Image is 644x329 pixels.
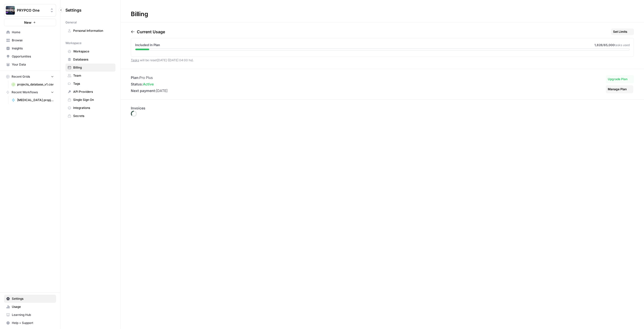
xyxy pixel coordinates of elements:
button: Recent Grids [4,73,56,80]
a: Opportunities [4,52,56,61]
li: [DATE] [131,88,168,93]
button: Upgrade Plan [606,75,634,83]
li: Pro Plus [131,75,168,80]
a: Single Sign On [65,96,115,104]
a: Integrations [65,104,115,112]
span: Billing [73,65,113,70]
button: Workspace: PRYPCO One [4,4,56,17]
span: Your Data [12,62,54,67]
span: Set Limits [613,29,627,34]
span: Plan: [131,75,139,80]
a: Team [65,72,115,80]
button: Help + Support [4,319,56,327]
span: PRYPCO One [17,8,47,13]
a: Usage [4,303,56,311]
span: Opportunities [12,54,54,59]
span: New [24,20,31,25]
a: Insights [4,44,56,52]
span: Single Sign On [73,98,113,102]
a: Personal Information [65,27,115,35]
button: Manage Plan [606,85,633,93]
a: Your Data [4,61,56,69]
a: Settings [4,295,56,303]
span: Integrations [73,106,113,110]
a: API Providers [65,88,115,96]
span: Workspace [73,49,113,54]
span: projects_database_v1.csv [17,82,54,87]
a: projects_database_v1.csv [9,80,56,88]
span: Recent Grids [12,74,30,79]
span: Help + Support [12,321,54,325]
span: Included In Plan [135,42,160,47]
img: PRYPCO One Logo [6,6,15,15]
span: 1,828 /65,000 [594,43,615,47]
a: [MEDICAL_DATA] propjects enhancement [9,96,56,104]
span: Team [73,73,113,78]
span: Personal Information [73,28,113,33]
button: New [4,19,56,26]
a: Workspace [65,47,115,55]
span: Databases [73,57,113,62]
a: Home [4,28,56,36]
span: Settings [65,7,82,13]
div: Billing [121,10,158,18]
a: Tasks [131,58,139,62]
a: Browse [4,36,56,44]
span: General [65,20,77,25]
span: Recent Workflows [12,90,38,95]
span: Settings [12,296,54,301]
p: Invoices [131,106,634,111]
span: tasks used [615,43,630,47]
span: API Providers [73,89,113,94]
button: Recent Workflows [4,88,56,96]
span: Tags [73,81,113,86]
a: Secrets [65,112,115,120]
span: will be reset [DATE] ([DATE] 04:00 hs) . [131,58,194,62]
span: Secrets [73,114,113,118]
span: Workspace [65,41,82,45]
span: Status: [131,82,143,86]
a: Databases [65,55,115,64]
span: Upgrade Plan [608,77,627,81]
a: Learning Hub [4,311,56,319]
span: Home [12,30,54,35]
span: Next payment: [131,88,156,93]
span: Insights [12,46,54,51]
span: Learning Hub [12,313,54,317]
button: Set Limits [611,28,634,35]
span: Manage Plan [608,87,627,92]
span: Usage [12,305,54,309]
span: active [143,82,154,86]
a: Billing [65,64,115,72]
span: [MEDICAL_DATA] propjects enhancement [17,98,54,102]
span: Browse [12,38,54,43]
p: Current Usage [137,29,165,35]
a: Tags [65,80,115,88]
